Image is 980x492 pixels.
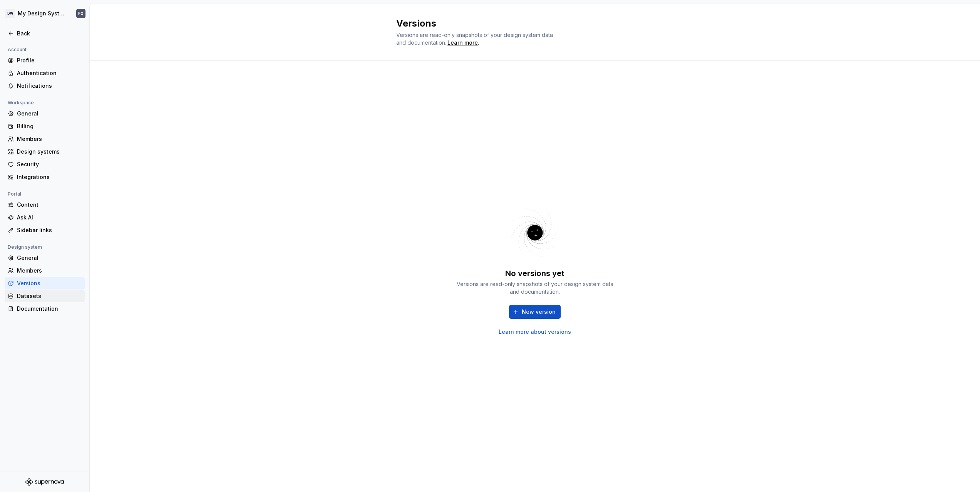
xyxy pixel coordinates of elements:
[5,199,85,211] a: Content
[499,328,571,336] a: Learn more about versions
[17,214,82,221] div: Ask AI
[5,67,85,79] a: Authentication
[447,39,478,47] a: Learn more
[522,308,556,316] span: New version
[5,45,30,54] div: Account
[505,268,565,279] div: No versions yet
[446,40,479,46] span: .
[5,133,85,145] a: Members
[5,54,85,67] a: Profile
[17,148,82,156] div: Design systems
[25,478,64,486] svg: Supernova Logo
[17,135,82,143] div: Members
[17,173,82,181] div: Integrations
[454,280,616,296] div: Versions are read-only snapshots of your design system data and documentation.
[5,120,85,132] a: Billing
[5,189,24,199] div: Portal
[5,211,85,224] a: Ask AI
[5,264,85,277] a: Members
[396,17,664,30] h2: Versions
[17,305,82,313] div: Documentation
[2,5,88,22] button: DWMy Design SystemFQ
[17,57,82,64] div: Profile
[509,305,561,319] button: New version
[5,303,85,315] a: Documentation
[17,254,82,262] div: General
[17,226,82,234] div: Sidebar links
[17,267,82,274] div: Members
[5,80,85,92] a: Notifications
[5,9,15,18] div: DW
[78,10,84,17] div: FQ
[17,161,82,168] div: Security
[5,158,85,171] a: Security
[17,69,82,77] div: Authentication
[17,201,82,209] div: Content
[5,107,85,120] a: General
[5,290,85,302] a: Datasets
[17,110,82,117] div: General
[5,277,85,290] a: Versions
[17,279,82,287] div: Versions
[5,224,85,236] a: Sidebar links
[17,82,82,90] div: Notifications
[18,10,67,17] div: My Design System
[5,252,85,264] a: General
[5,243,45,252] div: Design system
[5,98,37,107] div: Workspace
[5,27,85,40] a: Back
[5,146,85,158] a: Design systems
[17,292,82,300] div: Datasets
[17,122,82,130] div: Billing
[396,32,553,46] span: Versions are read-only snapshots of your design system data and documentation.
[17,30,82,37] div: Back
[5,171,85,183] a: Integrations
